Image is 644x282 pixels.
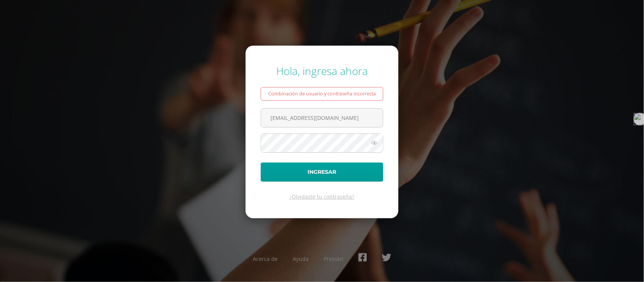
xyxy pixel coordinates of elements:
div: Hola, ingresa ahora [261,64,383,78]
a: Ayuda [293,255,309,262]
input: Correo electrónico o usuario [261,109,383,127]
a: Presskit [324,255,343,262]
a: Acerca de [253,255,278,262]
a: ¿Olvidaste tu contraseña? [290,193,355,200]
div: Combinación de usuario y contraseña incorrecta [261,87,383,101]
button: Ingresar [261,162,383,182]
